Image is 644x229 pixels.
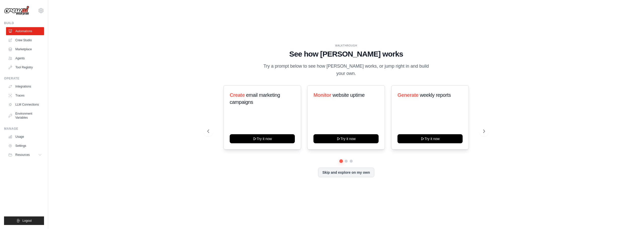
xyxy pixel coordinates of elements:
[15,153,30,157] span: Resources
[4,21,44,25] div: Build
[4,6,29,15] img: Logo
[22,219,32,223] span: Logout
[6,110,44,122] a: Environment Variables
[318,168,374,177] button: Skip and explore on my own
[207,44,485,48] div: WALKTHROUGH
[397,134,463,143] button: Try it now
[230,92,280,105] span: email marketing campaigns
[6,63,44,71] a: Tool Registry
[6,45,44,53] a: Marketplace
[397,92,419,98] span: Generate
[6,82,44,90] a: Integrations
[4,127,44,131] div: Manage
[230,92,245,98] span: Create
[207,50,485,59] h1: See how [PERSON_NAME] works
[4,76,44,80] div: Operate
[6,36,44,44] a: Crew Studio
[6,151,44,159] button: Resources
[262,63,431,77] p: Try a prompt below to see how [PERSON_NAME] works, or jump right in and build your own.
[420,92,451,98] span: weekly reports
[313,134,379,143] button: Try it now
[6,101,44,109] a: LLM Connections
[230,134,295,143] button: Try it now
[6,133,44,141] a: Usage
[4,216,44,225] button: Logout
[333,92,365,98] span: website uptime
[6,91,44,100] a: Traces
[6,142,44,150] a: Settings
[6,54,44,62] a: Agents
[313,92,331,98] span: Monitor
[6,27,44,35] a: Automations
